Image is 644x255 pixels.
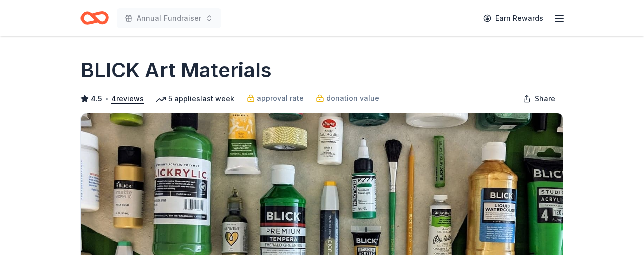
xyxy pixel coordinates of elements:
[477,9,549,27] a: Earn Rewards
[111,93,144,105] button: 4reviews
[137,12,201,24] span: Annual Fundraiser
[105,95,109,103] span: •
[91,93,102,105] span: 4.5
[117,8,221,28] button: Annual Fundraiser
[326,92,379,104] span: donation value
[80,6,109,30] a: Home
[316,92,379,104] a: donation value
[156,93,234,105] div: 5 applies last week
[80,56,272,84] h1: BLICK Art Materials
[257,92,304,104] span: approval rate
[535,93,555,105] span: Share
[247,92,304,104] a: approval rate
[515,89,563,109] button: Share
